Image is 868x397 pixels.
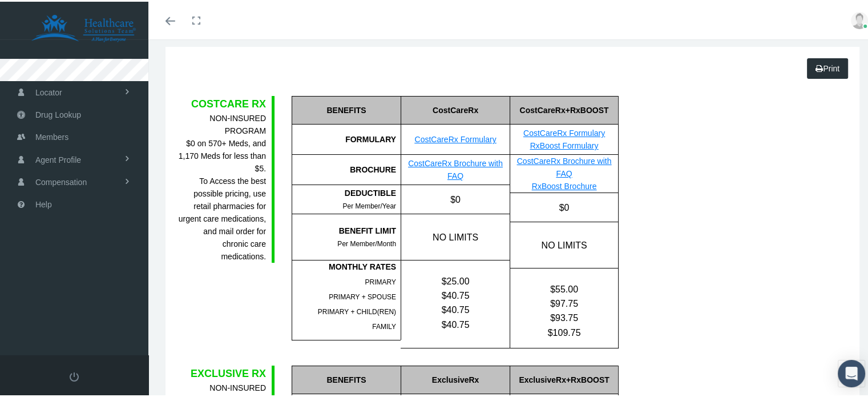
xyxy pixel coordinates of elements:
a: CostCareRx Formulary [414,133,496,142]
div: $0 [510,191,618,220]
div: BENEFITS [292,364,401,392]
div: NO LIMITS [510,220,618,266]
span: Agent Profile [35,147,81,169]
span: Drug Lookup [35,102,81,124]
div: $40.75 [401,316,510,330]
div: BROCHURE [292,153,401,183]
div: NO LIMITS [401,212,510,258]
div: $97.75 [510,295,618,309]
img: user-placeholder.jpg [851,10,868,27]
div: $40.75 [401,301,510,315]
span: FAMILY [372,321,396,329]
img: HEALTHCARE SOLUTIONS TEAM, LLC [15,13,152,41]
span: PRIMARY [365,276,396,284]
div: BENEFITS [292,94,401,123]
div: COSTCARE RX [177,94,266,110]
span: Locator [35,80,62,102]
a: CostCareRx Formulary [523,127,605,136]
div: CostCareRx [401,94,510,123]
div: $109.75 [510,324,618,338]
div: Open Intercom Messenger [838,358,865,386]
div: DEDUCTIBLE [292,185,396,198]
span: PRIMARY + CHILD(REN) [318,306,396,314]
div: $40.75 [401,287,510,301]
span: Per Member/Month [337,238,396,246]
b: NON-INSURED PROGRAM [209,112,266,134]
span: Help [35,192,52,214]
a: RxBoost Brochure [532,180,597,189]
div: ExclusiveRx [401,364,510,392]
span: Compensation [35,170,87,191]
span: Per Member/Year [342,200,396,208]
a: RxBoost Formulary [530,139,599,149]
div: $0 on 570+ Meds, and 1,170 Meds for less than $5. To Access the best possible pricing, use retail... [177,110,266,261]
div: $0 [401,183,510,212]
div: MONTHLY RATES [292,259,396,271]
span: Members [35,125,68,146]
div: CostCareRx+RxBOOST [510,94,618,123]
div: $55.00 [510,280,618,295]
div: EXCLUSIVE RX [177,364,266,380]
div: BENEFIT LIMIT [292,223,396,235]
div: $25.00 [401,272,510,287]
a: Print [807,57,848,77]
a: CostCareRx Brochure with FAQ [408,157,503,179]
span: PRIMARY + SPOUSE [329,291,396,299]
div: ExclusiveRx+RxBOOST [510,364,618,392]
div: $93.75 [510,309,618,323]
div: FORMULARY [292,123,401,153]
a: CostCareRx Brochure with FAQ [517,155,612,177]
